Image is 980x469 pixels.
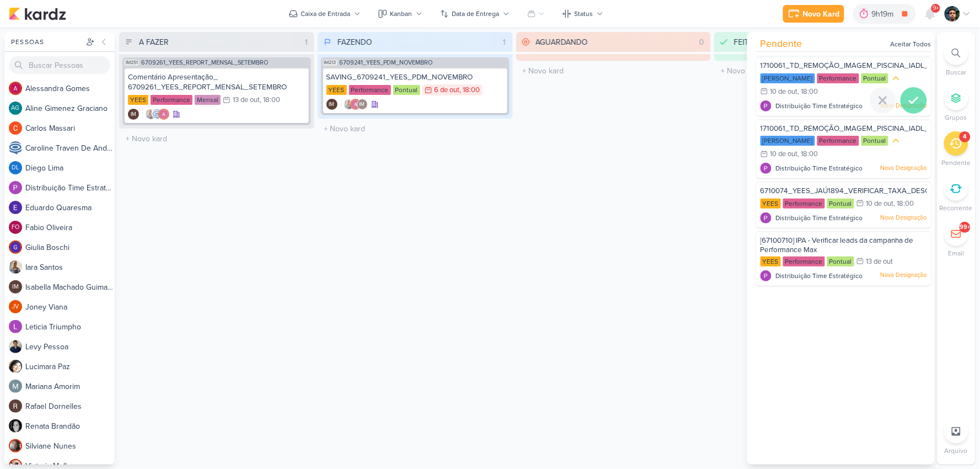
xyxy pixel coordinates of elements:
p: Email [949,248,965,258]
img: Distribuição Time Estratégico [761,212,772,223]
span: [67100710] IPA - Verificar leads da campanha de Performance Max [761,236,914,255]
div: J o n e y V i a n a [25,301,115,313]
div: YEES [128,95,148,105]
img: Eduardo Quaresma [9,201,22,214]
div: L e t i c i a T r i u m p h o [25,321,115,333]
div: A l i n e G i m e n e z G r a c i a n o [25,103,115,114]
div: R e n a t a B r a n d ã o [25,420,115,432]
div: I a r a S a n t o s [25,262,115,273]
div: Colaboradores: Iara Santos, Caroline Traven De Andrade, Alessandra Gomes [142,109,169,120]
img: Alessandra Gomes [350,99,361,110]
div: L u c i m a r a P a z [25,361,115,372]
div: YEES [761,257,781,267]
div: Novo Kard [803,8,840,20]
div: Isabella Machado Guimarães [9,280,22,294]
div: A l e s s a n d r a G o m e s [25,83,115,94]
img: Distribuição Time Estratégico [761,270,772,281]
span: Distribuição Time Estratégico [776,101,863,111]
p: Nova Designação [881,271,927,280]
div: YEES [761,199,781,209]
div: Performance [783,257,825,267]
div: Pontual [827,257,854,267]
div: 10 de out [770,88,798,95]
div: M a r i a n a A m o r i m [25,381,115,392]
img: Lucimara Paz [9,360,22,373]
div: Pontual [861,136,888,146]
span: Distribuição Time Estratégico [776,213,863,223]
div: S i l v i a n e N u n e s [25,440,115,452]
p: DL [12,165,19,171]
div: Criador(a): Isabella Machado Guimarães [128,109,139,120]
p: IM [12,284,19,290]
span: IM213 [323,60,338,66]
div: Aceitar Todos [891,39,931,49]
div: Joney Viana [9,300,22,313]
div: G i u l i a B o s c h i [25,242,115,253]
p: Nova Designação [881,164,927,173]
div: 4 [963,132,967,141]
div: Prioridade Média [891,135,902,146]
input: + Novo kard [518,63,709,79]
span: 6709241_YEES_PDM_NOVEMBRO [340,60,433,66]
div: SAVING_6709241_YEES_PDM_NOVEMBRO [326,72,504,82]
p: IM [360,102,365,108]
span: IM251 [125,60,139,66]
img: Silviane Nunes [9,439,22,452]
div: Criador(a): Isabella Machado Guimarães [326,99,338,110]
span: 1710061_TD_REMOÇÃO_IMAGEM_PISCINA_IADL_GOOGLE [761,124,960,133]
p: FO [12,225,19,231]
div: 1 [499,36,511,48]
div: Performance [783,199,825,209]
div: Isabella Machado Guimarães [326,99,338,110]
span: Pendente [761,36,802,51]
div: C a r l o s M a s s a r i [25,122,115,134]
img: Caroline Traven De Andrade [152,109,163,120]
div: , 18:00 [894,200,914,207]
div: Performance [349,85,391,95]
div: Diego Lima [9,161,22,174]
div: Pessoas [9,37,84,47]
p: Nova Designação [881,214,927,222]
input: + Novo kard [121,131,312,147]
p: Arquivo [945,446,968,456]
img: Iara Santos [9,260,22,274]
div: Aline Gimenez Graciano [9,102,22,115]
div: 13 de out [233,97,260,104]
div: , 18:00 [260,97,280,104]
div: Performance [817,136,859,146]
div: 13 de out [866,258,893,265]
p: IM [131,112,136,118]
div: 9h19m [872,8,897,20]
img: Nelito Junior [945,6,960,22]
div: Isabella Machado Guimarães [128,109,139,120]
div: Pontual [827,199,854,209]
div: D i e g o L i m a [25,162,115,174]
div: L e v y P e s s o a [25,341,115,353]
img: Rafael Dornelles [9,399,22,413]
div: Isabella Machado Guimarães [357,99,368,110]
div: [PERSON_NAME] [761,136,815,146]
img: Alessandra Gomes [158,109,169,120]
p: IM [329,102,335,108]
img: Alessandra Gomes [9,82,22,95]
span: 9+ [933,4,939,13]
p: AG [12,105,20,111]
div: I s a b e l l a M a c h a d o G u i m a r ã e s [25,281,115,293]
div: , 18:00 [798,88,818,95]
img: Mariana Amorim [9,380,22,393]
div: , 18:00 [460,87,480,94]
p: JV [12,304,19,310]
div: 10 de out [770,151,798,158]
div: , 18:00 [798,151,818,158]
div: Pontual [861,73,888,83]
div: C a r o l i n e T r a v e n D e A n d r a d e [25,142,115,154]
div: 1 [301,36,312,48]
span: Distribuição Time Estratégico [776,163,863,173]
div: Mensal [195,95,221,105]
div: YEES [326,85,347,95]
img: Distribuição Time Estratégico [761,163,772,174]
img: Leticia Triumpho [9,320,22,333]
div: 10 de out [866,200,894,207]
div: Pontual [393,85,420,95]
img: Giulia Boschi [9,241,22,254]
